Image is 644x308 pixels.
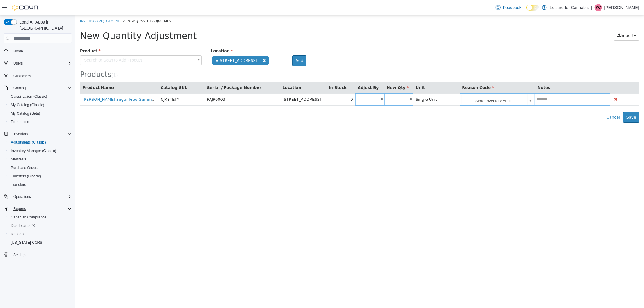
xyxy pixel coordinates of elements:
small: ( ) [36,57,43,63]
a: My Catalog (Beta) [8,110,43,117]
span: Catalog [11,84,72,92]
button: Inventory [1,130,74,138]
a: Home [11,48,25,55]
button: Promotions [6,118,74,126]
a: [PERSON_NAME] Sugar Free Gummies [7,82,82,86]
span: New Qty [311,70,333,75]
span: Promotions [11,119,29,124]
td: 0 [251,78,280,90]
button: Catalog [1,84,74,92]
button: Purchase Orders [6,164,74,172]
button: Save [548,97,564,107]
a: Manifests [8,156,29,163]
span: Store Inventory Audit [386,78,450,90]
span: Dashboards [11,223,35,228]
button: Catalog SKU [85,69,114,75]
button: Cancel [528,97,548,107]
span: Users [11,60,72,67]
span: Settings [13,252,26,257]
span: Dark Mode [526,11,527,11]
button: In Stock [253,69,272,75]
span: Dashboards [8,222,72,229]
a: Purchase Orders [8,164,41,171]
button: Transfers (Classic) [6,172,74,180]
img: Cova [12,5,39,11]
a: Classification (Classic) [8,93,50,100]
span: Canadian Compliance [8,214,72,221]
span: Home [13,49,23,54]
a: Store Inventory Audit [386,78,458,90]
input: Dark Mode [526,5,539,11]
button: Operations [11,193,34,200]
p: Leisure for Cannabis [550,4,589,11]
span: Inventory Manager (Classic) [8,147,72,154]
span: Inventory [13,132,28,136]
span: My Catalog (Classic) [11,103,44,107]
a: [US_STATE] CCRS [8,239,45,246]
td: PAJP0003 [129,78,204,90]
span: Manifests [8,156,72,163]
span: Users [13,61,23,66]
span: New Quantity Adjustment [5,15,121,26]
button: Classification (Classic) [6,92,74,101]
span: [STREET_ADDRESS] [136,41,194,49]
span: 1 [38,57,41,63]
span: Inventory [11,130,72,138]
span: My Catalog (Beta) [11,111,40,116]
button: Product Name [7,69,40,75]
button: Serial / Package Number [131,69,187,75]
span: Location [135,33,157,38]
div: Kyna Crumley [595,4,602,11]
span: Classification (Classic) [11,94,47,99]
span: Customers [11,72,72,79]
a: Reports [8,230,26,238]
nav: Complex example [4,44,72,275]
span: Reports [13,206,26,211]
span: Canadian Compliance [11,215,46,220]
span: Purchase Orders [11,165,38,170]
span: Products [5,55,36,63]
button: My Catalog (Classic) [6,101,74,109]
a: Transfers [8,181,28,188]
button: Home [1,47,74,56]
span: Purchase Orders [8,164,72,171]
span: [STREET_ADDRESS] [207,82,246,86]
span: Reports [8,230,72,238]
button: Operations [1,192,74,201]
a: Adjustments (Classic) [8,139,48,146]
span: Single Unit [340,82,362,86]
p: | [591,4,592,11]
span: Search or Scan to Add Product [5,40,118,50]
span: Transfers [8,181,72,188]
span: Classification (Classic) [8,93,72,100]
a: Transfers (Classic) [8,173,43,180]
span: My Catalog (Beta) [8,110,72,117]
span: Feedback [503,5,521,11]
a: Dashboards [6,221,74,230]
span: Customers [13,74,31,78]
button: Reports [11,205,28,212]
span: Import [545,18,558,22]
button: Inventory Manager (Classic) [6,147,74,155]
button: My Catalog (Beta) [6,109,74,118]
a: Canadian Compliance [8,214,49,221]
button: Unit [340,69,351,75]
a: Search or Scan to Add Product [5,40,126,50]
button: Adjustments (Classic) [6,138,74,147]
button: Import [538,15,564,26]
button: Catalog [11,84,28,92]
a: Inventory Manager (Classic) [8,147,59,154]
span: Inventory Manager (Classic) [11,148,56,153]
span: Manifests [11,157,26,162]
a: Feedback [493,2,524,14]
a: Customers [11,72,33,80]
span: Transfers [11,182,26,187]
span: Adjustments (Classic) [11,140,46,145]
button: Canadian Compliance [6,213,74,221]
span: Promotions [8,118,72,125]
span: Transfers (Classic) [11,174,41,179]
span: My Catalog (Classic) [8,101,72,109]
span: Adjustments (Classic) [8,139,72,146]
span: Load All Apps in [GEOGRAPHIC_DATA] [17,19,72,31]
span: Operations [11,193,72,200]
